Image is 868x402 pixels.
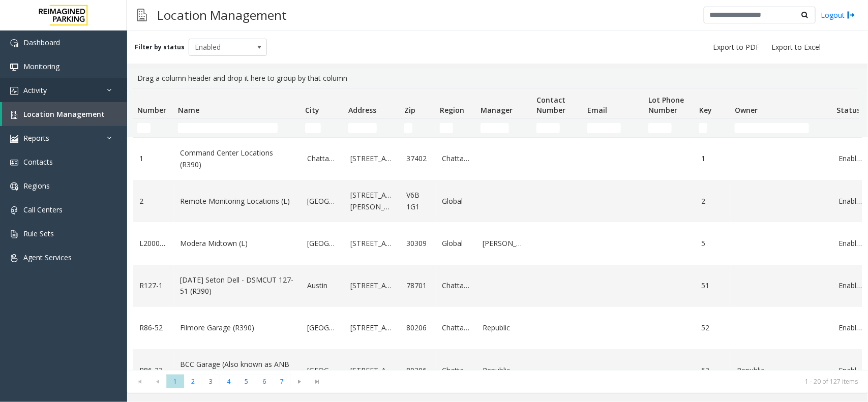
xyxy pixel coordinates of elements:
[133,69,862,88] div: Drag a column header and drop it here to group by that column
[648,95,684,115] span: Lot Phone Number
[767,40,825,54] button: Export to Excel
[731,119,832,137] td: Owner Filter
[839,365,862,376] a: Enabled
[839,322,862,333] a: Enabled
[305,123,321,133] input: City Filter
[737,365,826,376] a: Republic
[255,375,273,388] span: Page 6
[713,42,760,52] span: Export to PDF
[10,111,18,119] img: 'icon'
[139,365,168,376] a: R86-23
[699,105,712,115] span: Key
[23,109,105,119] span: Location Management
[344,119,400,137] td: Address Filter
[699,123,707,133] input: Key Filter
[648,123,672,133] input: Lot Phone Number Filter
[23,85,47,95] span: Activity
[348,123,377,133] input: Address Filter
[440,105,464,115] span: Region
[483,322,526,333] a: Republic
[406,280,430,291] a: 78701
[406,190,430,212] a: V6B 1G1
[139,153,168,164] a: 1
[333,377,858,386] kendo-pager-info: 1 - 20 of 127 items
[180,238,295,249] a: Modera Midtown (L)
[709,40,764,54] button: Export to PDF
[771,42,821,52] span: Export to Excel
[839,196,862,207] a: Enabled
[309,375,326,389] span: Go to the last page
[139,322,168,333] a: R86-52
[350,153,394,164] a: [STREET_ADDRESS]
[481,123,509,133] input: Manager Filter
[701,280,725,291] a: 51
[10,63,18,71] img: 'icon'
[406,238,430,249] a: 30309
[10,182,18,191] img: 'icon'
[23,229,54,238] span: Rule Sets
[442,365,470,376] a: Chattanooga
[180,274,295,297] a: [DATE] Seton Dell - DSMCUT 127-51 (R390)
[587,105,607,115] span: Email
[839,153,862,164] a: Enabled
[152,3,292,27] h3: Location Management
[442,280,470,291] a: Chattanooga
[10,230,18,238] img: 'icon'
[10,159,18,167] img: 'icon'
[481,105,513,115] span: Manager
[166,375,184,388] span: Page 1
[202,375,220,388] span: Page 3
[400,119,436,137] td: Zip Filter
[442,322,470,333] a: Chattanooga
[301,119,344,137] td: City Filter
[536,123,560,133] input: Contact Number Filter
[189,39,251,55] span: Enabled
[23,253,72,262] span: Agent Services
[180,147,295,170] a: Command Center Locations (R390)
[23,157,53,167] span: Contacts
[442,238,470,249] a: Global
[137,123,151,133] input: Number Filter
[311,378,324,386] span: Go to the last page
[307,153,338,164] a: Chattanooga
[23,133,49,143] span: Reports
[10,87,18,95] img: 'icon'
[483,238,526,249] a: [PERSON_NAME]
[350,322,394,333] a: [STREET_ADDRESS]
[583,119,644,137] td: Email Filter
[127,88,868,370] div: Data table
[701,238,725,249] a: 5
[135,43,185,52] label: Filter by status
[735,123,809,133] input: Owner Filter
[701,365,725,376] a: 53
[23,38,60,47] span: Dashboard
[735,105,758,115] span: Owner
[476,119,532,137] td: Manager Filter
[139,280,168,291] a: R127-1
[23,205,63,214] span: Call Centers
[307,280,338,291] a: Austin
[701,196,725,207] a: 2
[701,153,725,164] a: 1
[404,105,415,115] span: Zip
[644,119,695,137] td: Lot Phone Number Filter
[307,196,338,207] a: [GEOGRAPHIC_DATA]
[23,181,50,191] span: Regions
[178,105,199,115] span: Name
[139,196,168,207] a: 2
[307,365,338,376] a: [GEOGRAPHIC_DATA]
[220,375,237,388] span: Page 4
[184,375,202,388] span: Page 2
[442,153,470,164] a: Chattanooga
[305,105,319,115] span: City
[178,123,278,133] input: Name Filter
[350,280,394,291] a: [STREET_ADDRESS]
[436,119,476,137] td: Region Filter
[440,123,453,133] input: Region Filter
[701,322,725,333] a: 52
[180,196,295,207] a: Remote Monitoring Locations (L)
[832,119,868,137] td: Status Filter
[350,365,394,376] a: [STREET_ADDRESS]
[695,119,731,137] td: Key Filter
[839,238,862,249] a: Enabled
